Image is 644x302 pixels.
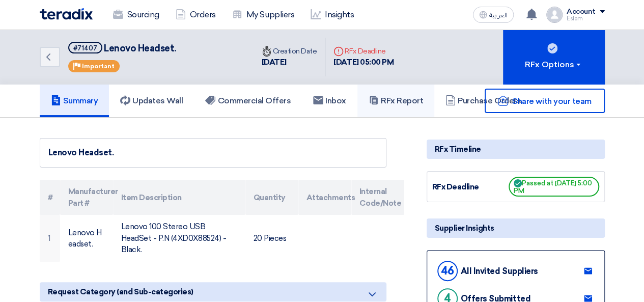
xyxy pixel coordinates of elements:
[68,42,176,54] h5: Lenovo Headset.
[427,140,605,159] div: RFx Timeline
[113,180,245,215] th: Item Description
[205,96,291,106] h5: Commercial Offers
[60,215,113,262] td: Lenovo Headset.
[40,180,60,215] th: #
[245,215,298,262] td: 20 Pieces
[333,46,394,57] div: RFx Deadline
[302,85,357,117] a: Inbox
[489,12,508,19] span: العربية
[503,30,605,85] button: RFx Options
[167,4,224,26] a: Orders
[461,266,538,276] div: All Invited Suppliers
[357,85,434,117] a: RFx Report
[473,7,514,23] button: العربية
[105,4,167,26] a: Sourcing
[40,85,109,117] a: Summary
[509,177,599,197] span: Passed at [DATE] 5:00 PM
[567,16,605,21] div: Eslam
[432,181,509,193] div: RFx Deadline
[245,180,298,215] th: Quantity
[351,180,404,215] th: Internal Code/Note
[73,45,97,51] div: #71407
[109,85,194,117] a: Updates Wall
[512,96,591,106] span: Share with your team
[262,46,317,57] div: Creation Date
[525,59,582,71] div: RFx Options
[113,215,245,262] td: Lenovo 100 Stereo USB HeadSet - P.N (4XD0X88524) - Black.
[104,43,176,54] span: Lenovo Headset.
[567,8,596,16] div: Account
[51,96,98,106] h5: Summary
[40,215,60,262] td: 1
[369,96,423,106] h5: RFx Report
[302,4,362,26] a: Insights
[546,7,563,23] img: profile_test.png
[313,96,346,106] h5: Inbox
[224,4,302,26] a: My Suppliers
[298,180,351,215] th: Attachments
[120,96,183,106] h5: Updates Wall
[333,57,394,68] div: [DATE] 05:00 PM
[40,8,93,20] img: Teradix logo
[82,63,115,70] span: Important
[427,218,605,238] div: Supplier Insights
[48,147,378,159] div: Lenovo Headset.
[60,180,113,215] th: Manufacturer Part #
[194,85,302,117] a: Commercial Offers
[434,85,532,117] a: Purchase Orders
[437,261,458,281] div: 46
[48,286,193,297] span: Request Category (and Sub-categories)
[262,57,317,68] div: [DATE]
